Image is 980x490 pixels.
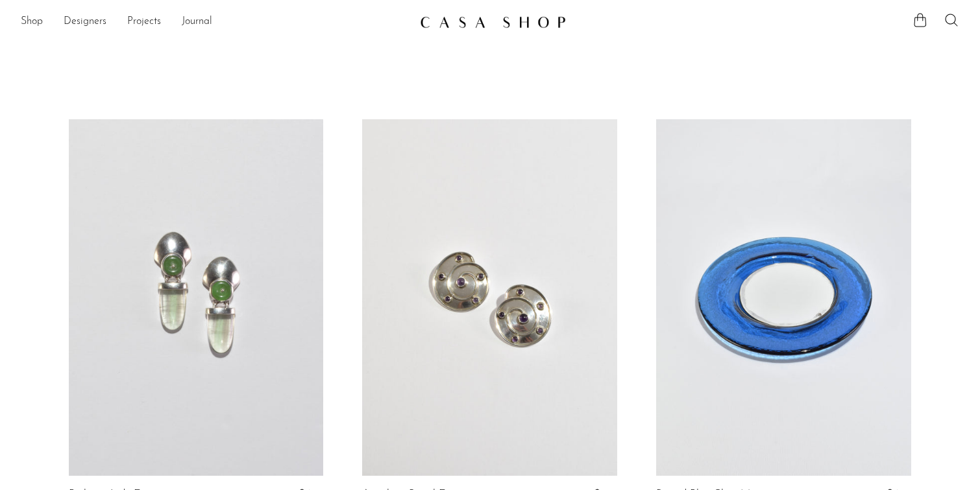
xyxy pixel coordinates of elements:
[21,11,410,33] ul: NEW HEADER MENU
[21,14,43,30] a: Shop
[127,14,161,30] a: Projects
[64,14,106,30] a: Designers
[182,14,212,30] a: Journal
[21,11,410,33] nav: Desktop navigation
